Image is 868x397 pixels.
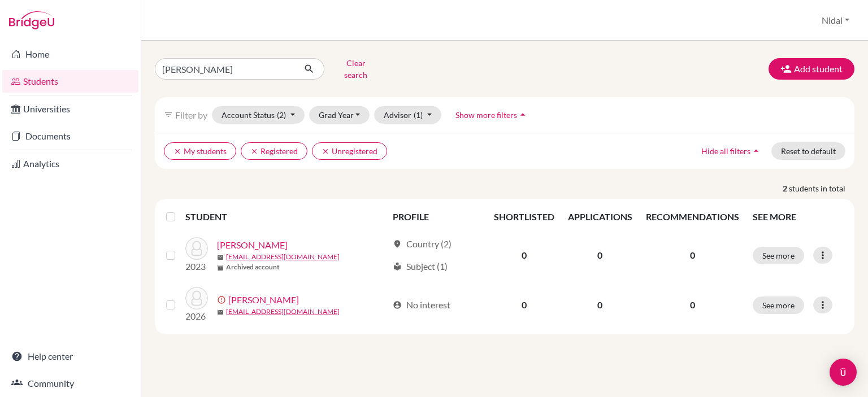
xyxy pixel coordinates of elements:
[212,106,305,124] button: Account Status(2)
[639,203,746,230] th: RECOMMENDATIONS
[217,238,288,252] a: [PERSON_NAME]
[783,182,789,194] strong: 2
[185,287,208,309] img: Nassar, Zaid
[830,359,857,386] div: Open Intercom Messenger
[817,10,854,31] button: Nidal
[561,280,639,330] td: 0
[217,295,228,304] span: error_outline
[414,110,423,120] span: (1)
[2,372,138,395] a: Community
[2,43,138,66] a: Home
[487,280,561,330] td: 0
[646,248,739,262] p: 0
[487,203,561,230] th: SHORTLISTED
[312,142,387,160] button: clearUnregistered
[185,237,208,260] img: Nassar, Dyala
[769,58,854,80] button: Add student
[646,298,739,312] p: 0
[2,70,138,93] a: Students
[164,110,173,119] i: filter_list
[393,237,452,251] div: Country (2)
[185,203,386,230] th: STUDENT
[217,254,224,261] span: mail
[185,260,208,273] p: 2023
[226,252,340,262] a: [EMAIL_ADDRESS][DOMAIN_NAME]
[753,296,804,314] button: See more
[487,230,561,280] td: 0
[561,230,639,280] td: 0
[446,106,538,124] button: Show more filtersarrow_drop_up
[692,142,771,160] button: Hide all filtersarrow_drop_up
[393,239,402,248] span: location_on
[393,298,450,312] div: No interest
[2,98,138,120] a: Universities
[374,106,441,124] button: Advisor(1)
[228,293,299,307] a: [PERSON_NAME]
[393,262,402,271] span: local_library
[277,110,286,120] span: (2)
[217,309,224,316] span: mail
[789,182,854,194] span: students in total
[2,152,138,175] a: Analytics
[746,203,850,230] th: SEE MORE
[226,307,340,317] a: [EMAIL_ADDRESS][DOMAIN_NAME]
[455,110,517,120] span: Show more filters
[155,58,295,80] input: Find student by name...
[324,54,387,84] button: Clear search
[226,262,280,272] b: Archived account
[250,147,258,155] i: clear
[164,142,236,160] button: clearMy students
[241,142,307,160] button: clearRegistered
[322,147,329,155] i: clear
[561,203,639,230] th: APPLICATIONS
[309,106,370,124] button: Grad Year
[386,203,487,230] th: PROFILE
[393,260,448,273] div: Subject (1)
[393,300,402,309] span: account_circle
[185,309,208,323] p: 2026
[750,145,762,156] i: arrow_drop_up
[9,11,54,29] img: Bridge-U
[173,147,181,155] i: clear
[2,345,138,368] a: Help center
[753,247,804,264] button: See more
[701,146,750,156] span: Hide all filters
[517,109,528,120] i: arrow_drop_up
[217,264,224,271] span: inventory_2
[175,110,207,120] span: Filter by
[2,125,138,147] a: Documents
[771,142,845,160] button: Reset to default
